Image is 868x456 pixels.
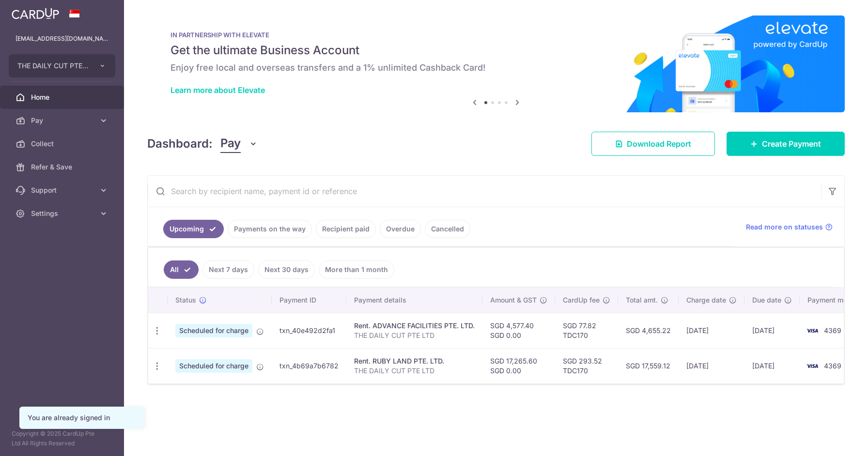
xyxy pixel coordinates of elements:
[17,61,89,71] span: THE DAILY CUT PTE. LTD.
[31,139,95,149] span: Collect
[316,220,376,238] a: Recipient paid
[746,222,833,232] a: Read more on statuses
[679,313,744,348] td: [DATE]
[31,116,95,125] span: Pay
[803,360,822,372] img: Bank Card
[12,8,59,19] img: CardUp
[220,135,241,153] span: Pay
[175,295,196,305] span: Status
[744,313,800,348] td: [DATE]
[319,260,394,279] a: More than 1 month
[31,162,95,172] span: Refer & Save
[31,209,95,218] span: Settings
[354,356,475,366] div: Rent. RUBY LAND PTE. LTD.
[727,132,845,156] a: Create Payment
[148,176,821,207] input: Search by recipient name, payment id or reference
[482,348,555,383] td: SGD 17,265.60 SGD 0.00
[163,220,224,238] a: Upcoming
[272,313,346,348] td: txn_40e492d2fa1
[346,288,482,313] th: Payment details
[803,325,822,336] img: Bank Card
[272,288,346,313] th: Payment ID
[563,295,600,305] span: CardUp fee
[147,135,213,152] h4: Dashboard:
[15,34,108,44] p: [EMAIL_ADDRESS][DOMAIN_NAME]
[175,359,252,373] span: Scheduled for charge
[482,313,555,348] td: SGD 4,577.40 SGD 0.00
[28,413,135,423] div: You are already signed in
[626,295,658,305] span: Total amt.
[175,324,252,337] span: Scheduled for charge
[258,260,315,279] a: Next 30 days
[490,295,537,305] span: Amount & GST
[627,138,691,150] span: Download Report
[164,260,199,279] a: All
[762,138,821,150] span: Create Payment
[752,295,781,305] span: Due date
[555,348,618,383] td: SGD 293.52 TDC170
[746,222,823,232] span: Read more on statuses
[228,220,312,238] a: Payments on the way
[618,348,679,383] td: SGD 17,559.12
[220,135,258,153] button: Pay
[618,313,679,348] td: SGD 4,655.22
[202,260,254,279] a: Next 7 days
[31,92,95,102] span: Home
[354,366,475,376] p: THE DAILY CUT PTE LTD
[425,220,470,238] a: Cancelled
[354,321,475,331] div: Rent. ADVANCE FACILITIES PTE. LTD.
[380,220,421,238] a: Overdue
[591,132,715,156] a: Download Report
[744,348,800,383] td: [DATE]
[9,54,115,77] button: THE DAILY CUT PTE. LTD.
[824,326,841,334] span: 4369
[170,43,821,58] h5: Get the ultimate Business Account
[555,313,618,348] td: SGD 77.82 TDC170
[170,85,265,95] a: Learn more about Elevate
[147,15,845,112] img: Renovation banner
[170,62,821,74] h6: Enjoy free local and overseas transfers and a 1% unlimited Cashback Card!
[686,295,726,305] span: Charge date
[272,348,346,383] td: txn_4b69a7b6782
[31,185,95,195] span: Support
[824,362,841,370] span: 4369
[354,331,475,340] p: THE DAILY CUT PTE LTD
[679,348,744,383] td: [DATE]
[170,31,821,39] p: IN PARTNERSHIP WITH ELEVATE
